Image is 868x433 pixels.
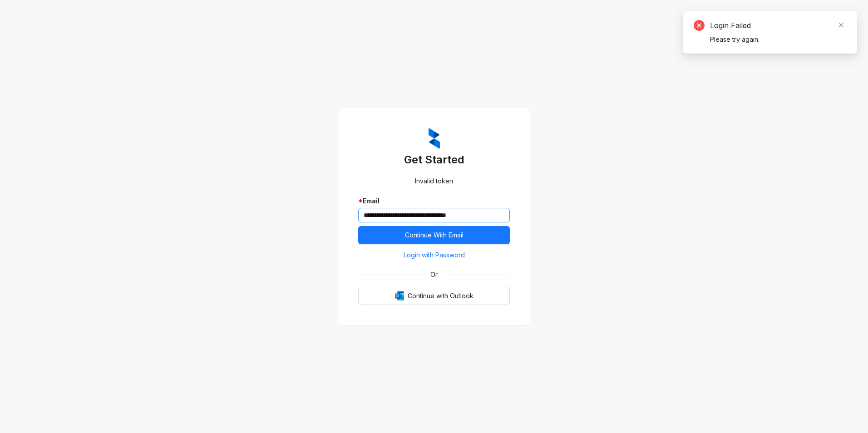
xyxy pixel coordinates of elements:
[358,176,510,186] div: Invalid token
[424,270,444,280] span: Or
[408,291,473,301] span: Continue with Outlook
[358,248,510,262] button: Login with Password
[710,20,846,31] div: Login Failed
[358,226,510,244] button: Continue With Email
[429,128,440,149] img: ZumaIcon
[395,291,404,300] img: Outlook
[710,34,846,44] div: Please try again.
[358,196,510,206] div: Email
[836,20,846,30] a: Close
[838,22,844,28] span: close
[358,153,510,167] h3: Get Started
[405,230,464,240] span: Continue With Email
[404,250,465,260] span: Login with Password
[694,20,705,31] span: close-circle
[358,287,510,305] button: OutlookContinue with Outlook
